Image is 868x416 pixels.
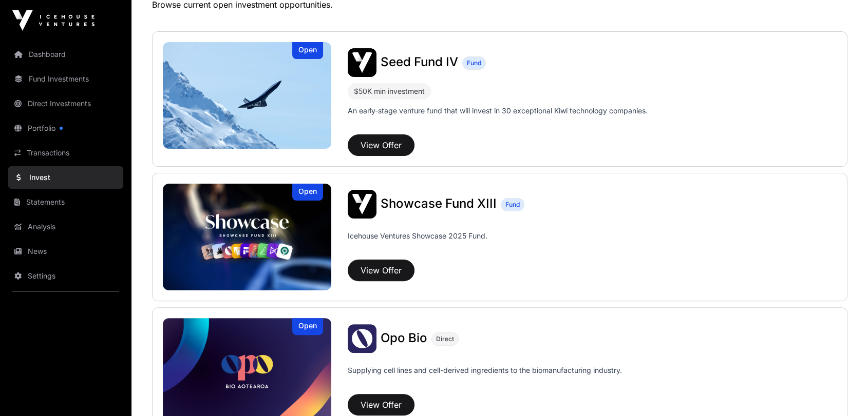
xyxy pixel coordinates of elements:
div: Open [292,184,323,201]
img: Showcase Fund XIII [163,184,331,290]
img: Icehouse Ventures Logo [12,10,95,31]
iframe: Chat Widget [817,367,868,416]
a: Invest [8,166,123,189]
span: Opo Bio [381,330,427,345]
a: Analysis [8,215,123,238]
a: Seed Fund IV [381,56,458,69]
a: News [8,240,123,263]
span: Showcase Fund XIII [381,196,497,211]
img: Showcase Fund XIII [348,190,376,219]
div: Open [292,318,323,335]
a: Transactions [8,142,123,164]
button: View Offer [348,260,414,281]
span: Direct [436,335,454,343]
img: Seed Fund IV [348,48,376,77]
a: Portfolio [8,117,123,140]
a: Opo Bio [381,332,427,345]
span: Seed Fund IV [381,54,458,69]
a: Fund Investments [8,68,123,90]
p: Supplying cell lines and cell-derived ingredients to the biomanufacturing industry. [348,365,622,375]
img: Seed Fund IV [163,42,331,149]
button: View Offer [348,134,414,156]
div: $50K min investment [354,85,425,97]
p: Icehouse Ventures Showcase 2025 Fund. [348,231,487,241]
a: Direct Investments [8,92,123,115]
a: Seed Fund IVOpen [163,42,331,149]
a: Dashboard [8,43,123,66]
button: View Offer [348,394,414,415]
a: Showcase Fund XIIIOpen [163,184,331,290]
span: Fund [505,201,520,209]
p: An early-stage venture fund that will invest in 30 exceptional Kiwi technology companies. [348,106,648,116]
img: Opo Bio [348,324,376,353]
span: Fund [467,59,481,67]
a: Showcase Fund XIII [381,197,497,211]
div: $50K min investment [348,83,431,100]
a: Settings [8,265,123,287]
a: Statements [8,191,123,213]
div: Open [292,42,323,59]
